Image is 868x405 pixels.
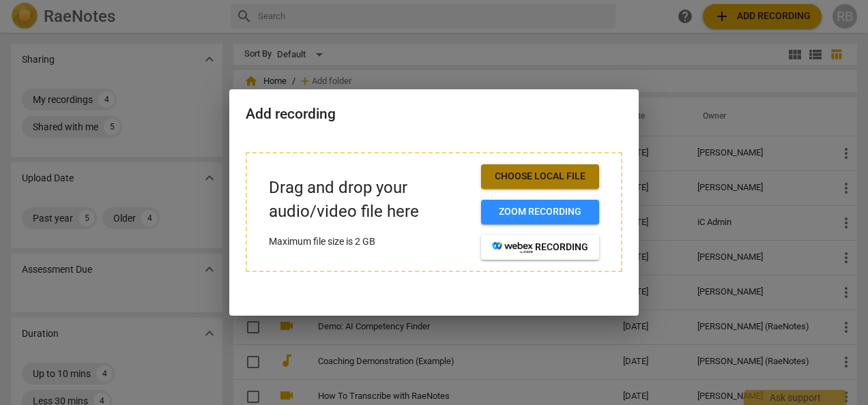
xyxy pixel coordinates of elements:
[269,176,470,224] p: Drag and drop your audio/video file here
[492,170,588,183] span: Choose local file
[269,235,470,249] p: Maximum file size is 2 GB
[246,106,622,123] h2: Add recording
[492,205,588,219] span: Zoom recording
[492,241,588,254] span: recording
